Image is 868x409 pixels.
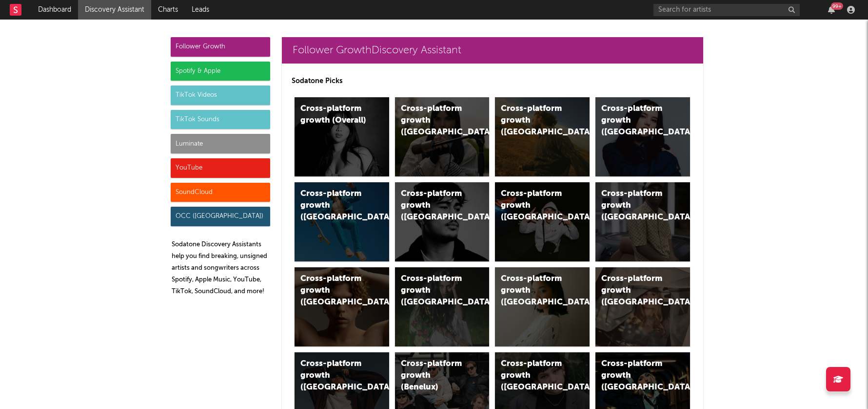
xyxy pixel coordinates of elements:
[501,273,567,308] div: Cross-platform growth ([GEOGRAPHIC_DATA])
[300,188,367,223] div: Cross-platform growth ([GEOGRAPHIC_DATA])
[653,4,800,16] input: Search for artists
[171,110,270,129] div: TikTok Sounds
[395,267,490,346] a: Cross-platform growth ([GEOGRAPHIC_DATA])
[171,62,270,81] div: Spotify & Apple
[495,267,590,346] a: Cross-platform growth ([GEOGRAPHIC_DATA])
[495,182,590,261] a: Cross-platform growth ([GEOGRAPHIC_DATA]/GSA)
[282,37,703,64] a: Follower GrowthDiscovery Assistant
[171,134,270,153] div: Luminate
[401,103,467,138] div: Cross-platform growth ([GEOGRAPHIC_DATA])
[171,37,270,57] div: Follower Growth
[501,358,567,393] div: Cross-platform growth ([GEOGRAPHIC_DATA])
[300,358,367,393] div: Cross-platform growth ([GEOGRAPHIC_DATA])
[401,273,467,308] div: Cross-platform growth ([GEOGRAPHIC_DATA])
[295,182,389,261] a: Cross-platform growth ([GEOGRAPHIC_DATA])
[292,75,693,87] p: Sodatone Picks
[171,158,270,178] div: YouTube
[172,239,270,298] p: Sodatone Discovery Assistants help you find breaking, unsigned artists and songwriters across Spo...
[171,86,270,105] div: TikTok Videos
[501,103,567,138] div: Cross-platform growth ([GEOGRAPHIC_DATA])
[828,6,835,14] button: 99+
[601,188,668,223] div: Cross-platform growth ([GEOGRAPHIC_DATA])
[595,182,690,261] a: Cross-platform growth ([GEOGRAPHIC_DATA])
[595,97,690,176] a: Cross-platform growth ([GEOGRAPHIC_DATA])
[295,97,389,176] a: Cross-platform growth (Overall)
[395,182,490,261] a: Cross-platform growth ([GEOGRAPHIC_DATA])
[300,103,367,127] div: Cross-platform growth (Overall)
[601,103,668,138] div: Cross-platform growth ([GEOGRAPHIC_DATA])
[401,358,467,393] div: Cross-platform growth (Benelux)
[171,207,270,226] div: OCC ([GEOGRAPHIC_DATA])
[295,267,389,346] a: Cross-platform growth ([GEOGRAPHIC_DATA])
[171,183,270,202] div: SoundCloud
[395,97,490,176] a: Cross-platform growth ([GEOGRAPHIC_DATA])
[831,2,843,10] div: 99 +
[300,273,367,308] div: Cross-platform growth ([GEOGRAPHIC_DATA])
[601,358,668,393] div: Cross-platform growth ([GEOGRAPHIC_DATA])
[401,188,467,223] div: Cross-platform growth ([GEOGRAPHIC_DATA])
[595,267,690,346] a: Cross-platform growth ([GEOGRAPHIC_DATA])
[495,97,590,176] a: Cross-platform growth ([GEOGRAPHIC_DATA])
[601,273,668,308] div: Cross-platform growth ([GEOGRAPHIC_DATA])
[501,188,567,223] div: Cross-platform growth ([GEOGRAPHIC_DATA]/GSA)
